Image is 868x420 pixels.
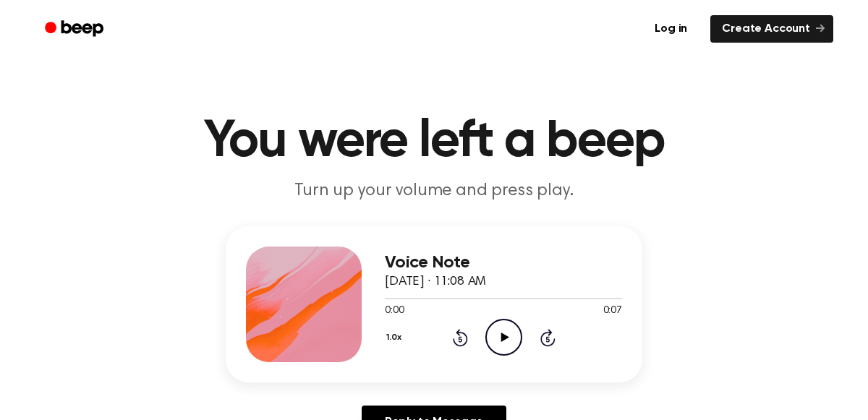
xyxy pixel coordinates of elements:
span: [DATE] · 11:08 AM [385,275,486,288]
span: 0:07 [603,304,622,319]
p: Turn up your volume and press play. [156,179,712,203]
button: 1.0x [385,325,407,350]
a: Beep [35,15,116,43]
h3: Voice Note [385,253,622,273]
h1: You were left a beep [64,116,804,168]
a: Create Account [710,15,833,43]
a: Log in [640,12,702,46]
span: 0:00 [385,304,404,319]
